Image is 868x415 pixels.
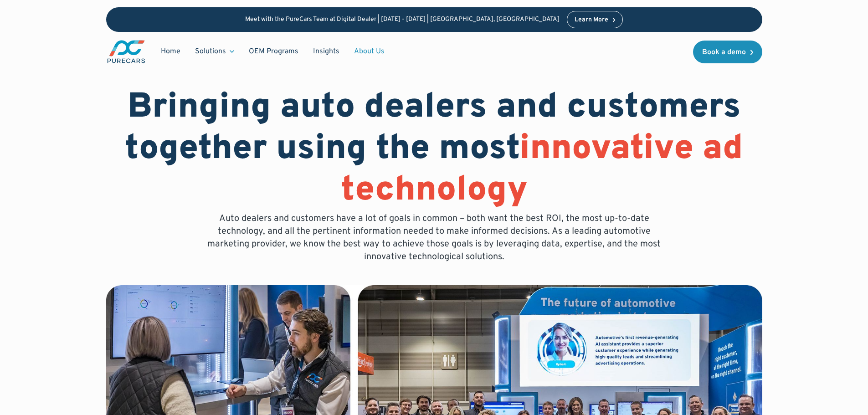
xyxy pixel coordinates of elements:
[106,39,146,64] a: main
[575,17,608,23] div: Learn More
[106,39,146,64] img: purecars logo
[567,11,623,28] a: Learn More
[341,128,744,213] span: innovative ad technology
[347,43,392,60] a: About Us
[702,49,746,56] div: Book a demo
[154,43,188,60] a: Home
[245,16,560,24] p: Meet with the PureCars Team at Digital Dealer | [DATE] - [DATE] | [GEOGRAPHIC_DATA], [GEOGRAPHIC_...
[188,43,241,60] div: Solutions
[195,46,226,56] div: Solutions
[693,41,762,63] a: Book a demo
[106,87,762,212] h1: Bringing auto dealers and customers together using the most
[241,43,306,60] a: OEM Programs
[306,43,347,60] a: Insights
[201,212,668,263] p: Auto dealers and customers have a lot of goals in common – both want the best ROI, the most up-to...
